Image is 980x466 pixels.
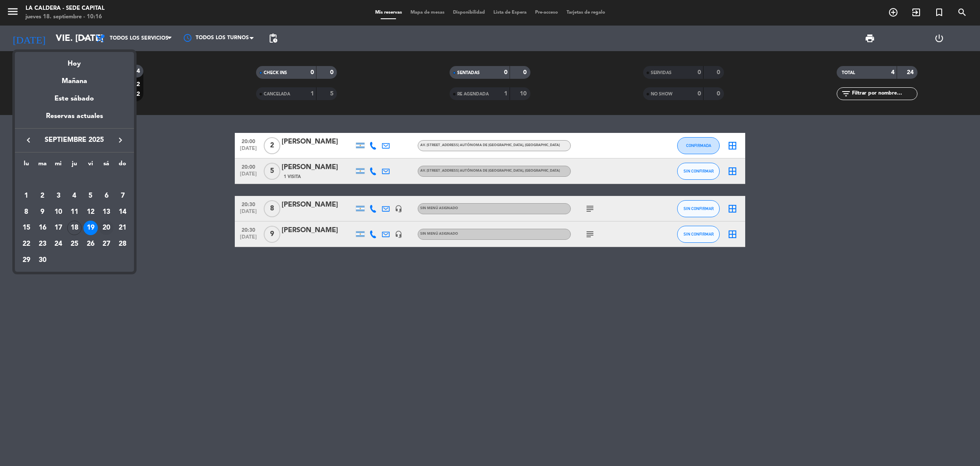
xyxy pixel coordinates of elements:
td: 22 de septiembre de 2025 [18,236,34,252]
td: 2 de septiembre de 2025 [34,188,51,204]
div: 25 [67,237,82,251]
div: 15 [19,221,34,235]
td: 17 de septiembre de 2025 [50,220,66,236]
div: 13 [99,205,114,219]
td: 5 de septiembre de 2025 [83,188,99,204]
td: 12 de septiembre de 2025 [83,204,99,220]
div: 5 [83,189,98,203]
td: 10 de septiembre de 2025 [50,204,66,220]
td: 24 de septiembre de 2025 [50,236,66,252]
div: Mañana [15,69,134,87]
div: 6 [99,189,114,203]
div: 30 [35,253,50,268]
td: 18 de septiembre de 2025 [66,220,83,236]
td: 14 de septiembre de 2025 [114,204,131,220]
div: 19 [83,221,98,235]
td: 29 de septiembre de 2025 [18,252,34,268]
div: 4 [67,189,82,203]
div: 18 [67,221,82,235]
th: lunes [18,159,34,172]
th: viernes [83,159,99,172]
td: 3 de septiembre de 2025 [50,188,66,204]
th: jueves [66,159,83,172]
td: 8 de septiembre de 2025 [18,204,34,220]
th: martes [34,159,51,172]
td: 21 de septiembre de 2025 [114,220,131,236]
div: 28 [115,237,130,251]
td: 15 de septiembre de 2025 [18,220,34,236]
div: 21 [115,221,130,235]
div: 12 [83,205,98,219]
span: septiembre 2025 [36,135,113,146]
td: 16 de septiembre de 2025 [34,220,51,236]
button: keyboard_arrow_right [113,135,128,146]
td: 7 de septiembre de 2025 [114,188,131,204]
td: 9 de septiembre de 2025 [34,204,51,220]
div: 2 [35,189,50,203]
td: 23 de septiembre de 2025 [34,236,51,252]
td: 11 de septiembre de 2025 [66,204,83,220]
td: 1 de septiembre de 2025 [18,188,34,204]
div: 3 [51,189,66,203]
div: 1 [19,189,34,203]
i: keyboard_arrow_left [23,135,34,145]
div: 17 [51,221,66,235]
td: 25 de septiembre de 2025 [66,236,83,252]
th: sábado [99,159,115,172]
td: 13 de septiembre de 2025 [99,204,115,220]
td: 19 de septiembre de 2025 [83,220,99,236]
th: domingo [114,159,131,172]
td: 4 de septiembre de 2025 [66,188,83,204]
div: 29 [19,253,34,268]
div: 20 [99,221,114,235]
div: 7 [115,189,130,203]
td: 20 de septiembre de 2025 [99,220,115,236]
td: 28 de septiembre de 2025 [114,236,131,252]
div: 14 [115,205,130,219]
div: 27 [99,237,114,251]
td: 27 de septiembre de 2025 [99,236,115,252]
div: 8 [19,205,34,219]
i: keyboard_arrow_right [115,135,125,145]
div: Este sábado [15,87,134,111]
th: miércoles [50,159,66,172]
td: 26 de septiembre de 2025 [83,236,99,252]
div: 26 [83,237,98,251]
div: 24 [51,237,66,251]
div: 23 [35,237,50,251]
div: 16 [35,221,50,235]
div: 22 [19,237,34,251]
td: 6 de septiembre de 2025 [99,188,115,204]
div: 11 [67,205,82,219]
td: 30 de septiembre de 2025 [34,252,51,268]
td: SEP. [18,172,131,188]
div: Reservas actuales [15,111,134,128]
div: 9 [35,205,50,219]
div: 10 [51,205,66,219]
button: keyboard_arrow_left [21,135,36,146]
div: Hoy [15,52,134,69]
